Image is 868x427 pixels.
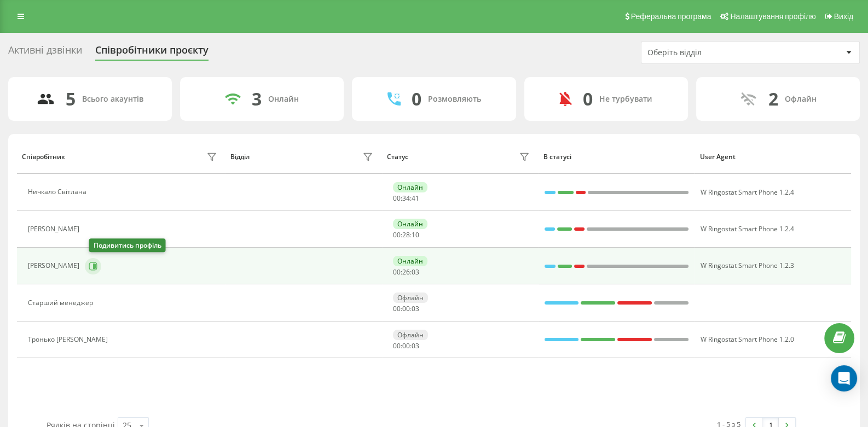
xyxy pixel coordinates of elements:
[412,304,419,313] span: 03
[393,219,427,229] div: Онлайн
[583,89,593,109] div: 0
[428,95,481,104] div: Розмовляють
[647,48,778,57] div: Оберіть відділ
[412,194,419,203] span: 41
[543,153,690,161] div: В статусі
[66,89,76,109] div: 5
[393,256,427,266] div: Онлайн
[28,336,111,343] div: Тронько [PERSON_NAME]
[393,194,401,203] span: 00
[393,268,419,276] div: : :
[631,12,711,21] span: Реферальна програма
[393,195,419,202] div: : :
[393,341,401,350] span: 00
[831,365,857,391] div: Open Intercom Messenger
[701,188,794,197] span: W Ringostat Smart Phone 1.2.4
[834,12,853,21] span: Вихід
[28,188,89,196] div: Ничкало Світлана
[412,267,419,277] span: 03
[599,95,652,104] div: Не турбувати
[412,341,419,350] span: 03
[393,304,401,313] span: 00
[701,224,794,233] span: W Ringostat Smart Phone 1.2.4
[8,44,82,61] div: Активні дзвінки
[768,89,778,109] div: 2
[22,153,65,161] div: Співробітник
[402,194,410,203] span: 34
[785,95,817,104] div: Офлайн
[402,304,410,313] span: 00
[393,342,419,350] div: : :
[701,261,794,270] span: W Ringostat Smart Phone 1.2.3
[402,341,410,350] span: 00
[402,230,410,239] span: 28
[89,238,166,252] div: Подивитись профіль
[393,293,428,303] div: Офлайн
[393,330,428,340] div: Офлайн
[412,230,419,239] span: 10
[95,44,209,61] div: Співробітники проєкту
[82,95,143,104] div: Всього акаунтів
[252,89,262,109] div: 3
[393,182,427,192] div: Онлайн
[700,153,846,161] div: User Agent
[28,299,96,307] div: Старший менеджер
[387,153,408,161] div: Статус
[28,225,82,233] div: [PERSON_NAME]
[230,153,250,161] div: Відділ
[730,12,815,21] span: Налаштування профілю
[393,305,419,313] div: : :
[412,89,421,109] div: 0
[393,231,419,239] div: : :
[393,230,401,239] span: 00
[402,267,410,277] span: 26
[28,262,82,270] div: [PERSON_NAME]
[701,335,794,344] span: W Ringostat Smart Phone 1.2.0
[268,95,299,104] div: Онлайн
[393,267,401,277] span: 00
